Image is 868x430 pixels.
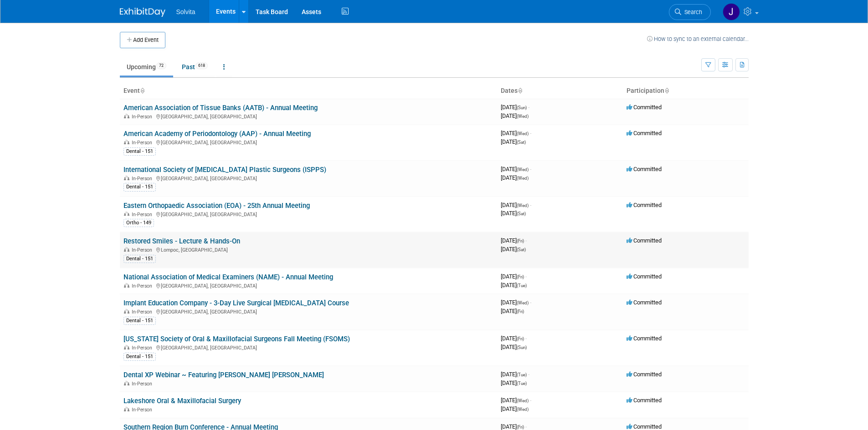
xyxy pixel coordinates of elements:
[517,398,529,403] span: (Wed)
[132,407,155,413] span: In-Person
[627,202,662,208] span: Committed
[124,114,129,118] img: In-Person Event
[140,87,144,94] a: Sort by Event Name
[123,237,240,245] a: Restored Smiles - Lecture & Hands-On
[517,283,527,288] span: (Tue)
[132,381,155,387] span: In-Person
[123,174,493,182] div: [GEOGRAPHIC_DATA], [GEOGRAPHIC_DATA]
[501,335,527,342] span: [DATE]
[123,308,493,315] div: [GEOGRAPHIC_DATA], [GEOGRAPHIC_DATA]
[123,112,493,120] div: [GEOGRAPHIC_DATA], [GEOGRAPHIC_DATA]
[627,130,662,137] span: Committed
[627,104,662,111] span: Committed
[627,397,662,404] span: Committed
[501,308,524,314] span: [DATE]
[123,299,349,307] a: Implant Education Company - 3-Day Live Surgical [MEDICAL_DATA] Course
[124,283,129,288] img: In-Person Event
[627,371,662,378] span: Committed
[124,140,129,144] img: In-Person Event
[501,282,527,288] span: [DATE]
[123,183,156,191] div: Dental - 151
[623,83,749,99] th: Participation
[525,423,527,430] span: -
[497,83,623,99] th: Dates
[123,147,156,156] div: Dental - 151
[723,3,740,20] img: Josh Richardson
[156,62,166,69] span: 72
[124,381,129,385] img: In-Person Event
[681,9,702,15] span: Search
[120,83,497,99] th: Event
[517,167,529,172] span: (Wed)
[132,283,155,289] span: In-Person
[517,140,526,145] span: (Sat)
[501,246,526,253] span: [DATE]
[132,140,155,146] span: In-Person
[517,345,527,350] span: (Sun)
[501,130,531,137] span: [DATE]
[501,379,527,386] span: [DATE]
[123,246,493,253] div: Lompoc, [GEOGRAPHIC_DATA]
[123,353,156,361] div: Dental - 151
[517,372,527,377] span: (Tue)
[501,397,531,404] span: [DATE]
[132,176,155,182] span: In-Person
[124,212,129,216] img: In-Person Event
[627,299,662,306] span: Committed
[627,166,662,172] span: Committed
[517,274,524,279] span: (Fri)
[528,371,529,378] span: -
[530,202,531,208] span: -
[175,58,215,76] a: Past618
[517,238,524,243] span: (Fri)
[525,237,527,244] span: -
[501,273,527,280] span: [DATE]
[501,299,531,306] span: [DATE]
[517,407,529,412] span: (Wed)
[517,114,529,119] span: (Wed)
[517,425,524,430] span: (Fri)
[123,130,311,138] a: American Academy of Periodontology (AAP) - Annual Meeting
[176,8,195,15] span: Solvita
[124,309,129,314] img: In-Person Event
[517,105,527,110] span: (Sun)
[501,371,529,378] span: [DATE]
[123,371,324,379] a: Dental XP Webinar ~ Featuring [PERSON_NAME] [PERSON_NAME]
[195,62,208,69] span: 618
[517,309,524,314] span: (Fri)
[123,282,493,289] div: [GEOGRAPHIC_DATA], [GEOGRAPHIC_DATA]
[501,166,531,172] span: [DATE]
[132,247,155,253] span: In-Person
[123,397,241,405] a: Lakeshore Oral & Maxillofacial Surgery
[647,35,749,42] a: How to sync to an external calendar...
[517,247,526,252] span: (Sat)
[501,210,526,217] span: [DATE]
[123,344,493,351] div: [GEOGRAPHIC_DATA], [GEOGRAPHIC_DATA]
[124,407,129,411] img: In-Person Event
[123,138,493,146] div: [GEOGRAPHIC_DATA], [GEOGRAPHIC_DATA]
[517,176,529,181] span: (Wed)
[530,130,531,137] span: -
[627,335,662,342] span: Committed
[530,397,531,404] span: -
[123,219,154,227] div: Ortho - 149
[517,300,529,305] span: (Wed)
[530,299,531,306] span: -
[501,405,529,412] span: [DATE]
[132,345,155,351] span: In-Person
[132,309,155,315] span: In-Person
[123,210,493,218] div: [GEOGRAPHIC_DATA], [GEOGRAPHIC_DATA]
[517,131,529,136] span: (Wed)
[530,166,531,172] span: -
[124,176,129,180] img: In-Person Event
[528,104,529,111] span: -
[517,336,524,341] span: (Fri)
[123,202,310,210] a: Eastern Orthopaedic Association (EOA) - 25th Annual Meeting
[518,87,522,94] a: Sort by Start Date
[501,112,529,119] span: [DATE]
[627,423,662,430] span: Committed
[120,32,165,48] button: Add Event
[517,211,526,216] span: (Sat)
[124,345,129,349] img: In-Person Event
[501,202,531,208] span: [DATE]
